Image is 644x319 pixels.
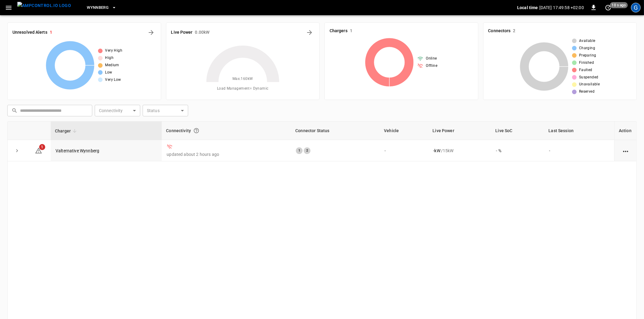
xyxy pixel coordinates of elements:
[428,122,491,140] th: Live Power
[171,29,193,36] h6: Live Power
[491,140,544,161] td: - %
[105,62,119,68] span: Medium
[56,148,99,153] a: Valternative Wynnberg
[603,3,613,12] button: set refresh interval
[579,81,600,87] span: Unavailable
[544,122,614,140] th: Last Session
[105,55,114,61] span: High
[579,67,592,73] span: Faulted
[291,122,380,140] th: Connector Status
[39,144,45,150] span: 1
[513,28,516,34] h6: 2
[304,147,310,154] div: 2
[12,146,22,155] button: expand row
[579,53,596,59] span: Preparing
[350,28,352,34] h6: 1
[195,29,210,36] h6: 0.00 kW
[544,140,614,161] td: -
[426,56,437,62] span: Online
[579,60,594,66] span: Finished
[491,122,544,140] th: Live SoC
[50,29,52,36] h6: 1
[433,148,440,154] p: - kW
[622,148,629,154] div: action cell options
[631,3,641,12] div: profile-icon
[539,5,584,11] p: [DATE] 17:49:58 +02:00
[517,5,538,11] p: Local time
[166,125,287,136] div: Connectivity
[426,63,437,69] span: Offline
[191,125,202,136] button: Connection between the charger and our software.
[55,127,79,135] span: Charger
[579,89,595,95] span: Reserved
[380,140,428,161] td: -
[84,2,119,14] button: Wynnberg
[614,122,636,140] th: Action
[17,2,71,9] img: ampcontrol.io logo
[296,147,303,154] div: 1
[12,29,47,36] h6: Unresolved Alerts
[433,148,486,154] div: / 15 kW
[217,86,269,92] span: Load Management = Dynamic
[87,4,109,11] span: Wynnberg
[579,45,595,51] span: Charging
[579,74,598,81] span: Suspended
[35,148,42,153] a: 1
[167,151,286,157] p: updated about 2 hours ago
[105,70,112,76] span: Low
[488,28,511,34] h6: Connectors
[330,28,347,34] h6: Chargers
[105,77,121,83] span: Very Low
[610,2,628,8] span: 10 s ago
[146,28,156,37] button: All Alerts
[105,48,122,54] span: Very High
[232,76,253,82] span: Max. 160 kW
[305,28,314,37] button: Energy Overview
[380,122,428,140] th: Vehicle
[579,38,595,44] span: Available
